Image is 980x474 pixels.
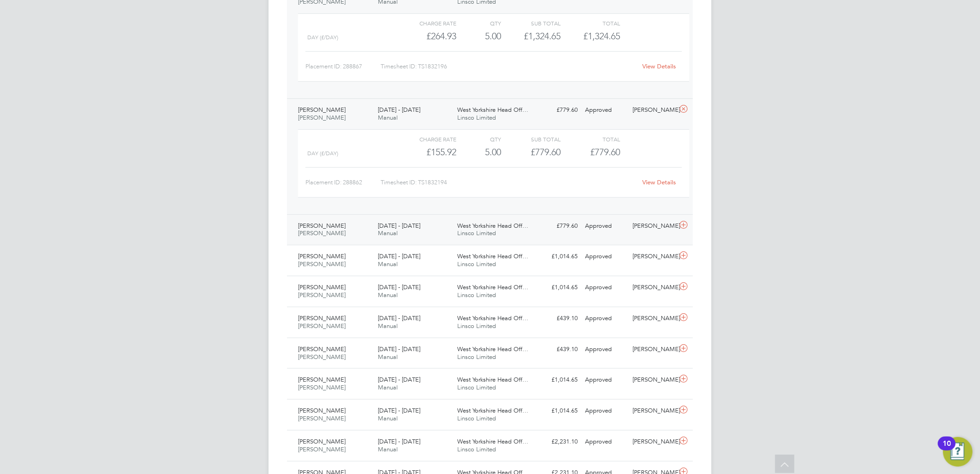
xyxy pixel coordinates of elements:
span: Manual [378,229,398,237]
div: [PERSON_NAME] [629,403,677,419]
div: Approved [581,342,629,357]
div: [PERSON_NAME] [629,372,677,388]
span: Manual [378,322,398,330]
span: West Yorkshire Head Off… [458,314,529,322]
span: [DATE] - [DATE] [378,407,420,414]
div: £155.92 [397,145,456,160]
span: Manual [378,445,398,453]
div: Charge rate [397,134,456,145]
div: Charge rate [397,18,456,29]
div: £1,014.65 [533,280,581,295]
div: [PERSON_NAME] [629,249,677,264]
span: Linsco Limited [458,322,496,330]
span: [PERSON_NAME] [298,106,346,114]
span: [DATE] - [DATE] [378,438,420,445]
span: West Yorkshire Head Off… [458,376,529,383]
span: West Yorkshire Head Off… [458,252,529,260]
span: [DATE] - [DATE] [378,376,420,383]
span: Manual [378,383,398,391]
span: Linsco Limited [458,291,496,299]
span: £1,324.65 [584,30,621,42]
div: Placement ID: 288867 [305,59,381,74]
span: [DATE] - [DATE] [378,314,420,322]
span: [PERSON_NAME] [298,445,346,453]
span: West Yorkshire Head Off… [458,222,529,230]
span: [PERSON_NAME] [298,322,346,330]
div: Sub Total [501,134,561,145]
div: [PERSON_NAME] [629,434,677,450]
div: Timesheet ID: TS1832196 [381,59,637,74]
span: [PERSON_NAME] [298,291,346,299]
span: Linsco Limited [458,114,496,122]
span: [DATE] - [DATE] [378,222,420,230]
span: [DATE] - [DATE] [378,252,420,260]
a: View Details [643,62,676,70]
span: Linsco Limited [458,229,496,237]
span: Manual [378,414,398,422]
span: day (£/day) [307,150,338,157]
div: Total [561,134,620,145]
span: West Yorkshire Head Off… [458,106,529,114]
div: QTY [456,18,501,29]
div: £264.93 [397,29,456,44]
span: [PERSON_NAME] [298,252,346,260]
div: Timesheet ID: TS1832194 [381,175,637,190]
div: Approved [581,103,629,118]
div: £439.10 [533,311,581,326]
div: [PERSON_NAME] [629,103,677,118]
span: [PERSON_NAME] [298,260,346,268]
span: [PERSON_NAME] [298,345,346,353]
span: [PERSON_NAME] [298,414,346,422]
span: West Yorkshire Head Off… [458,438,529,445]
span: [PERSON_NAME] [298,283,346,291]
span: Linsco Limited [458,260,496,268]
span: Linsco Limited [458,414,496,422]
div: QTY [456,134,501,145]
span: Manual [378,114,398,122]
span: [DATE] - [DATE] [378,106,420,114]
div: £1,014.65 [533,372,581,388]
span: [PERSON_NAME] [298,383,346,391]
div: Approved [581,372,629,388]
a: View Details [643,178,676,186]
span: Linsco Limited [458,383,496,391]
div: Total [561,18,620,29]
span: West Yorkshire Head Off… [458,407,529,414]
div: [PERSON_NAME] [629,311,677,326]
div: [PERSON_NAME] [629,219,677,234]
span: Manual [378,291,398,299]
div: Approved [581,280,629,295]
span: [PERSON_NAME] [298,353,346,361]
span: [PERSON_NAME] [298,229,346,237]
div: Approved [581,403,629,419]
span: [PERSON_NAME] [298,376,346,383]
div: £2,231.10 [533,434,581,450]
div: £779.60 [533,103,581,118]
span: [DATE] - [DATE] [378,345,420,353]
button: Open Resource Center, 10 new notifications [943,437,973,467]
span: Manual [378,260,398,268]
span: [DATE] - [DATE] [378,283,420,291]
span: West Yorkshire Head Off… [458,345,529,353]
div: £1,014.65 [533,403,581,419]
div: £1,324.65 [501,29,561,44]
div: Sub Total [501,18,561,29]
span: [PERSON_NAME] [298,114,346,122]
span: [PERSON_NAME] [298,314,346,322]
div: 10 [943,444,951,456]
div: £779.60 [533,219,581,234]
span: Linsco Limited [458,445,496,453]
div: £1,014.65 [533,249,581,264]
div: Placement ID: 288862 [305,175,381,190]
div: 5.00 [456,145,501,160]
div: Approved [581,219,629,234]
div: [PERSON_NAME] [629,342,677,357]
div: Approved [581,249,629,264]
span: [PERSON_NAME] [298,407,346,414]
span: West Yorkshire Head Off… [458,283,529,291]
div: £439.10 [533,342,581,357]
span: [PERSON_NAME] [298,222,346,230]
div: 5.00 [456,29,501,44]
span: day (£/day) [307,34,338,41]
div: Approved [581,311,629,326]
